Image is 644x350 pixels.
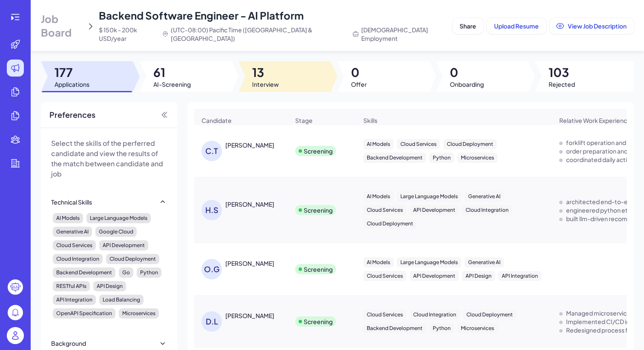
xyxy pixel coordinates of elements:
[568,22,627,30] span: View Job Description
[304,265,333,273] div: Screening
[295,116,313,125] span: Stage
[119,267,133,278] div: Go
[363,116,377,125] span: Skills
[225,200,274,208] div: HOMEN SHUM
[462,271,495,281] div: API Design
[410,271,459,281] div: API Development
[252,80,279,88] span: Interview
[410,310,460,320] div: Cloud Integration
[55,65,89,80] span: 177
[51,138,167,179] p: Select the skills of the perferred candidate and view the results of the match between candidate ...
[95,227,137,237] div: Google Cloud
[487,18,546,34] button: Upload Resume
[55,80,89,88] span: Applications
[201,200,222,220] div: H.S
[549,18,634,34] button: View Job Description
[494,22,539,30] span: Upload Resume
[465,191,504,202] div: Generative AI
[457,153,497,163] div: Microservices
[225,141,274,149] div: Colby Tong
[86,213,151,223] div: Large Language Models
[363,257,394,267] div: AI Models
[450,80,484,88] span: Onboarding
[49,109,95,121] span: Preferences
[452,18,483,34] button: Share
[41,12,83,39] span: Job Board
[153,80,191,88] span: AI-Screening
[225,311,274,320] div: David LaMartina
[351,65,367,80] span: 0
[119,308,159,319] div: Microservices
[53,308,115,319] div: OpenAPI Specification
[153,65,191,80] span: 61
[363,323,426,333] div: Backend Development
[252,65,279,80] span: 13
[53,240,96,250] div: Cloud Services
[51,339,86,347] div: Background
[201,116,232,125] span: Candidate
[53,213,83,223] div: AI Models
[351,80,367,88] span: Offer
[498,271,541,281] div: API Integration
[549,80,575,88] span: Rejected
[93,281,126,291] div: API Design
[397,139,440,149] div: Cloud Services
[53,227,92,237] div: Generative AI
[363,205,406,215] div: Cloud Services
[363,310,406,320] div: Cloud Services
[549,65,575,80] span: 103
[363,271,406,281] div: Cloud Services
[99,240,148,250] div: API Development
[429,153,454,163] div: Python
[450,65,484,80] span: 0
[429,323,454,333] div: Python
[53,254,103,264] div: Cloud Integration
[363,139,394,149] div: AI Models
[201,259,222,279] div: O.G
[99,295,144,305] div: Load Balancing
[137,267,161,278] div: Python
[363,219,417,229] div: Cloud Deployment
[53,267,115,278] div: Backend Development
[53,295,96,305] div: API Integration
[7,327,24,344] img: user_logo.png
[99,26,155,43] span: $ 150k - 200k USD/year
[99,9,304,22] span: Backend Software Engineer - AI Platform
[225,259,274,267] div: Osayame Gaius
[397,257,461,267] div: Large Language Models
[443,139,497,149] div: Cloud Deployment
[361,26,449,43] span: [DEMOGRAPHIC_DATA] Employment
[465,257,504,267] div: Generative AI
[397,191,461,202] div: Large Language Models
[463,310,516,320] div: Cloud Deployment
[457,323,497,333] div: Microservices
[304,206,333,214] div: Screening
[106,254,159,264] div: Cloud Deployment
[304,147,333,155] div: Screening
[201,141,222,161] div: C.T
[51,198,92,206] div: Technical Skills
[201,311,222,332] div: D.L
[53,281,90,291] div: RESTful APIs
[462,205,512,215] div: Cloud Integration
[304,317,333,326] div: Screening
[363,191,394,202] div: AI Models
[171,26,345,43] span: (UTC-08:00) Pacific Time ([GEOGRAPHIC_DATA] & [GEOGRAPHIC_DATA])
[410,205,459,215] div: API Development
[460,22,476,30] span: Share
[363,153,426,163] div: Backend Development
[559,116,631,125] span: Relative Work Experience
